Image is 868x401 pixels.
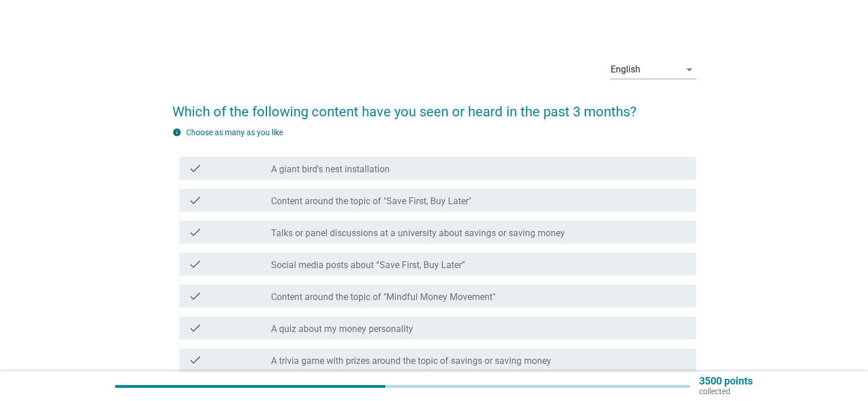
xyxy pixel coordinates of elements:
label: A quiz about my money personality [271,323,413,335]
p: 3500 points [699,376,753,386]
i: check [188,161,202,175]
label: Choose as many as you like [186,128,283,137]
i: arrow_drop_down [683,63,696,76]
i: check [188,193,202,207]
i: check [188,353,202,367]
label: Content around the topic of "Save First, Buy Later" [271,196,471,207]
label: A trivia game with prizes around the topic of savings or saving money [271,355,551,367]
i: check [188,257,202,271]
label: Talks or panel discussions at a university about savings or saving money [271,228,565,239]
label: Social media posts about “Save First, Buy Later” [271,260,465,271]
i: check [188,289,202,303]
h2: Which of the following content have you seen or heard in the past 3 months? [172,90,696,122]
i: check [188,321,202,335]
label: A giant bird's nest installation [271,164,390,175]
i: check [188,225,202,239]
label: Content around the topic of "Mindful Money Movement" [271,291,495,303]
div: English [611,64,640,75]
i: info [172,128,181,137]
p: collected [699,386,753,396]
